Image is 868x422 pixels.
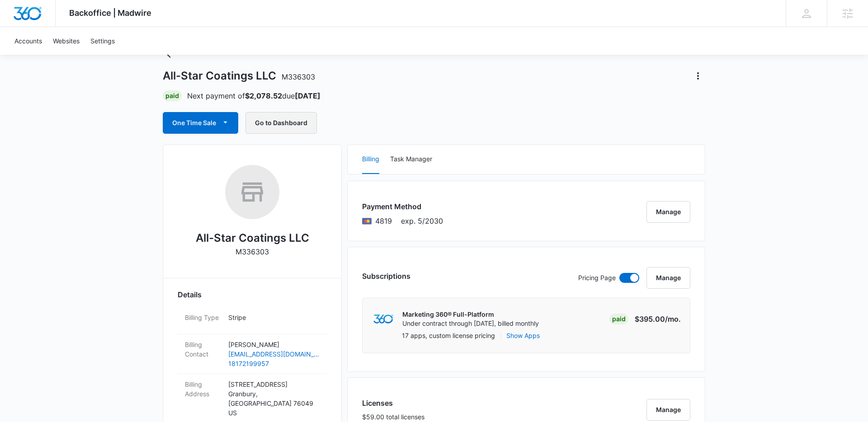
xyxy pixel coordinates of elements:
dt: Billing Address [185,380,221,399]
button: Billing [362,145,379,174]
dt: Billing Type [185,313,221,322]
a: 18172199957 [228,359,320,368]
p: Marketing 360® Full-Platform [402,310,539,319]
p: Under contract through [DATE], billed monthly [402,319,539,328]
div: Billing TypeStripe [178,307,327,334]
p: 17 apps, custom license pricing [402,331,495,340]
p: Next payment of due [187,90,321,101]
a: Settings [85,27,120,55]
span: /mo. [665,314,681,324]
button: One Time Sale [163,112,238,134]
a: Accounts [9,27,47,55]
button: Manage [646,399,690,421]
button: Go to Dashboard [245,112,317,134]
div: Billing Contact[PERSON_NAME][EMAIL_ADDRESS][DOMAIN_NAME]18172199957 [178,334,327,374]
h3: Payment Method [362,201,443,212]
p: [PERSON_NAME] [228,340,320,349]
a: [EMAIL_ADDRESS][DOMAIN_NAME] [228,349,320,359]
h3: Subscriptions [362,271,410,281]
p: [STREET_ADDRESS] Granbury , [GEOGRAPHIC_DATA] 76049 US [228,380,320,417]
p: $59.00 total licenses [362,412,425,422]
div: Paid [163,90,182,101]
p: $395.00 [635,314,681,324]
h2: All-Star Coatings LLC [196,230,309,246]
strong: $2,078.52 [245,91,282,100]
a: Websites [47,27,85,55]
h1: All-Star Coatings LLC [163,69,315,83]
p: M336303 [236,246,269,257]
span: Backoffice | Madwire [69,8,151,18]
dt: Billing Contact [185,340,221,359]
button: Manage [646,267,690,289]
img: marketing360Logo [373,314,393,324]
span: Mastercard ending with [375,216,392,226]
button: Manage [646,201,690,223]
button: Actions [691,69,705,83]
strong: [DATE] [295,91,321,100]
h3: Licenses [362,398,425,408]
button: Show Apps [506,331,540,340]
p: Pricing Page [578,273,616,283]
p: Stripe [228,313,320,322]
span: exp. 5/2030 [401,216,443,226]
div: Paid [609,314,628,324]
span: Details [178,289,202,300]
button: Task Manager [390,145,432,174]
span: M336303 [282,72,315,81]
